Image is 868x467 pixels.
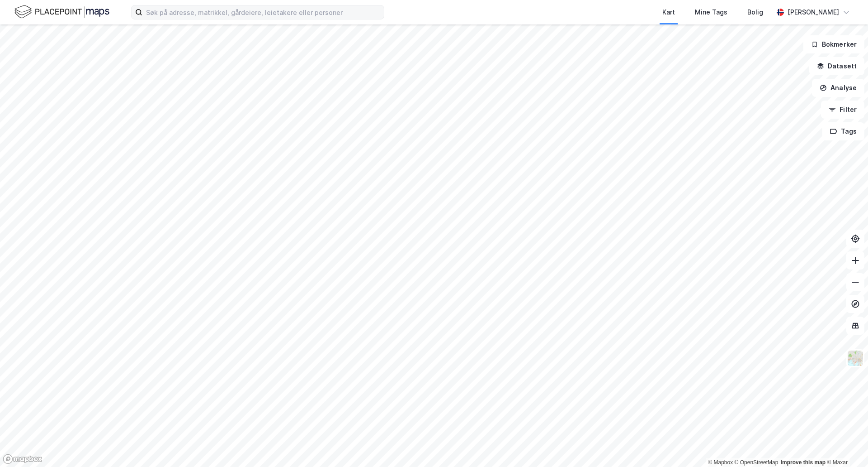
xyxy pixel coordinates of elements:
img: Z [847,350,864,367]
div: Kart [662,7,675,18]
iframe: Chat Widget [823,424,868,467]
input: Søk på adresse, matrikkel, gårdeiere, leietakere eller personer [142,5,384,19]
img: logo.f888ab2527a4732fd821a326f86c7f29.svg [14,4,109,20]
a: Improve this map [781,459,826,466]
a: OpenStreetMap [735,459,778,466]
div: Bolig [747,7,763,18]
div: Mine Tags [695,7,727,18]
button: Filter [821,101,864,119]
div: [PERSON_NAME] [788,7,839,18]
button: Analyse [812,79,864,97]
a: Mapbox [708,459,733,466]
button: Datasett [809,57,864,75]
button: Tags [822,122,864,140]
button: Bokmerker [803,35,864,53]
a: Mapbox homepage [3,454,42,464]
